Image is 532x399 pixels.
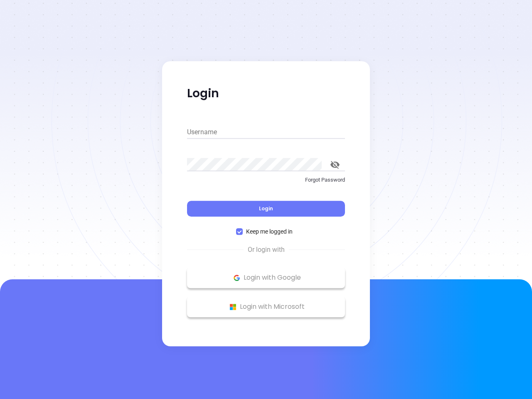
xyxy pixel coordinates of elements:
img: Google Logo [232,273,242,283]
img: Microsoft Logo [228,302,238,312]
p: Login with Google [191,271,341,284]
span: Or login with [244,245,289,255]
button: Microsoft Logo Login with Microsoft [187,296,345,317]
span: Login [259,205,273,212]
span: Keep me logged in [243,227,296,236]
p: Forgot Password [187,176,345,184]
p: Login [187,86,345,101]
button: Google Logo Login with Google [187,267,345,288]
button: Login [187,201,345,217]
p: Login with Microsoft [191,300,341,313]
button: toggle password visibility [325,155,345,175]
a: Forgot Password [187,176,345,191]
